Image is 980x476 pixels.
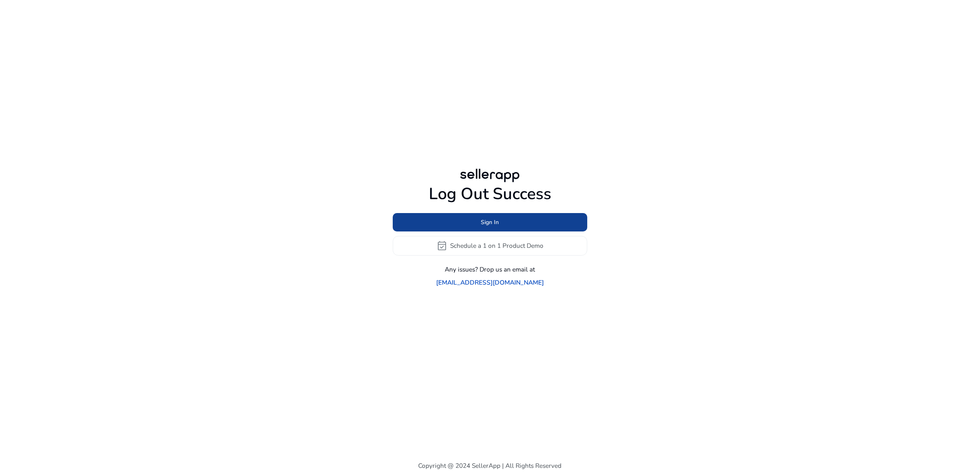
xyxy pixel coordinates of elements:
button: Sign In [393,213,587,231]
span: event_available [437,240,447,251]
h1: Log Out Success [393,184,587,204]
p: Any issues? Drop us an email at [445,265,535,274]
span: Sign In [481,218,499,227]
a: [EMAIL_ADDRESS][DOMAIN_NAME] [436,278,544,287]
button: event_availableSchedule a 1 on 1 Product Demo [393,236,587,256]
